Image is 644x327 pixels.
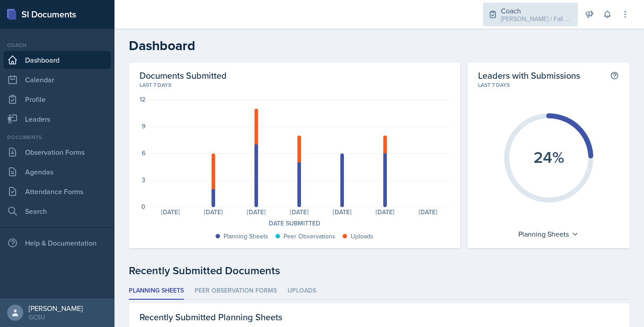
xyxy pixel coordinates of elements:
[4,41,111,49] div: Coach
[142,150,145,156] div: 6
[501,5,572,16] div: Coach
[141,204,145,210] div: 0
[142,177,145,183] div: 3
[142,123,145,129] div: 9
[321,209,364,215] div: [DATE]
[195,282,277,300] li: Peer Observation Forms
[533,145,564,169] text: 24%
[407,209,449,215] div: [DATE]
[4,51,111,69] a: Dashboard
[4,71,111,89] a: Calendar
[129,263,630,279] div: Recently Submitted Documents
[364,209,407,215] div: [DATE]
[501,14,572,24] div: [PERSON_NAME] / Fall 2025
[149,209,192,215] div: [DATE]
[4,163,111,181] a: Agendas
[129,282,184,300] li: Planning Sheets
[224,232,268,241] div: Planning Sheets
[29,304,83,313] div: [PERSON_NAME]
[4,110,111,128] a: Leaders
[4,183,111,200] a: Attendance Forms
[278,209,321,215] div: [DATE]
[288,282,316,300] li: Uploads
[4,234,111,252] div: Help & Documentation
[140,219,449,228] div: Date Submitted
[4,133,111,141] div: Documents
[4,90,111,108] a: Profile
[514,227,583,241] div: Planning Sheets
[478,81,619,89] div: Last 7 days
[192,209,235,215] div: [DATE]
[284,232,335,241] div: Peer Observations
[4,143,111,161] a: Observation Forms
[140,81,449,89] div: Last 7 days
[129,38,630,54] h2: Dashboard
[235,209,278,215] div: [DATE]
[478,70,580,81] h2: Leaders with Submissions
[29,313,83,322] div: GCSU
[351,232,373,241] div: Uploads
[140,96,145,102] div: 12
[4,202,111,220] a: Search
[140,70,449,81] h2: Documents Submitted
